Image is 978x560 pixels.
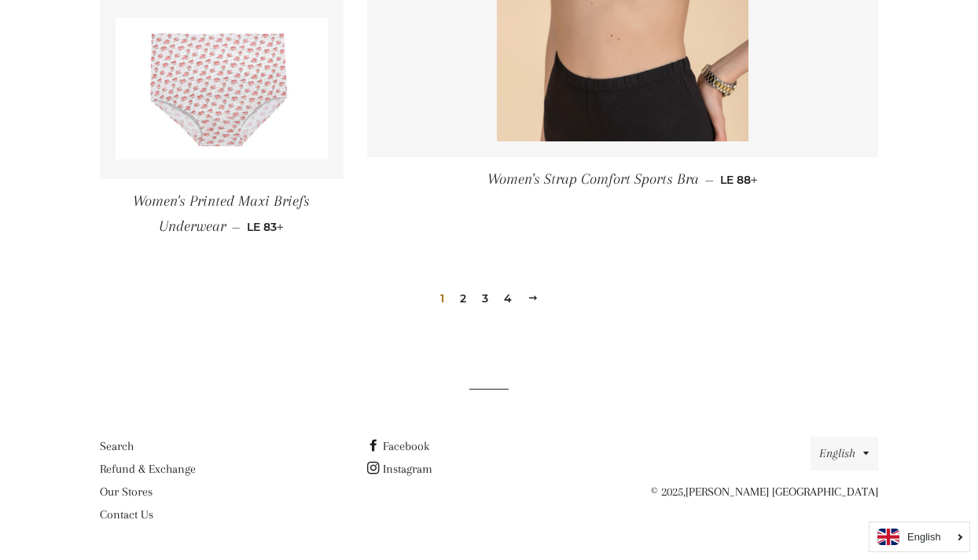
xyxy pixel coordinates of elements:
i: English [907,532,941,542]
a: Facebook [367,439,429,453]
span: Women's Printed Maxi Briefs Underwear [133,192,310,234]
button: English [811,437,878,470]
span: LE 88 [720,173,758,187]
span: 1 [434,287,450,310]
a: Our Stores [100,485,153,499]
p: © 2025, [634,482,878,502]
a: Women's Strap Comfort Sports Bra — LE 88 [367,157,878,202]
a: Women's Printed Maxi Briefs Underwear — LE 83 [100,179,344,249]
a: Instagram [367,462,432,476]
span: — [232,220,241,234]
a: 3 [476,287,495,310]
span: — [705,173,714,187]
span: Women's Strap Comfort Sports Bra [487,170,699,188]
a: Contact Us [100,507,153,522]
a: Search [100,439,134,453]
a: 2 [454,287,472,310]
a: 4 [498,287,518,310]
a: Refund & Exchange [100,462,196,476]
a: [PERSON_NAME] [GEOGRAPHIC_DATA] [686,485,878,499]
span: LE 83 [247,220,284,234]
a: English [877,529,961,545]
